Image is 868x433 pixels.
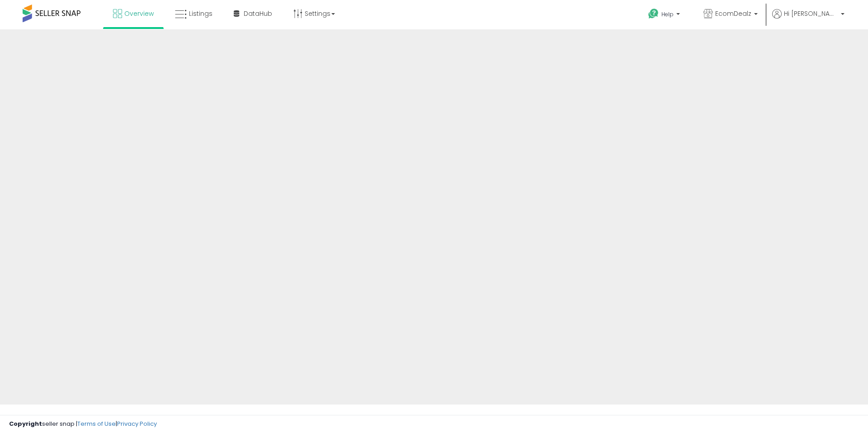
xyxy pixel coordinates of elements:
[661,10,674,18] span: Help
[189,9,212,18] span: Listings
[124,9,154,18] span: Overview
[641,1,689,29] a: Help
[784,9,838,18] span: Hi [PERSON_NAME]
[772,9,844,29] a: Hi [PERSON_NAME]
[715,9,751,18] span: EcomDealz
[648,8,659,19] i: Get Help
[244,9,272,18] span: DataHub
